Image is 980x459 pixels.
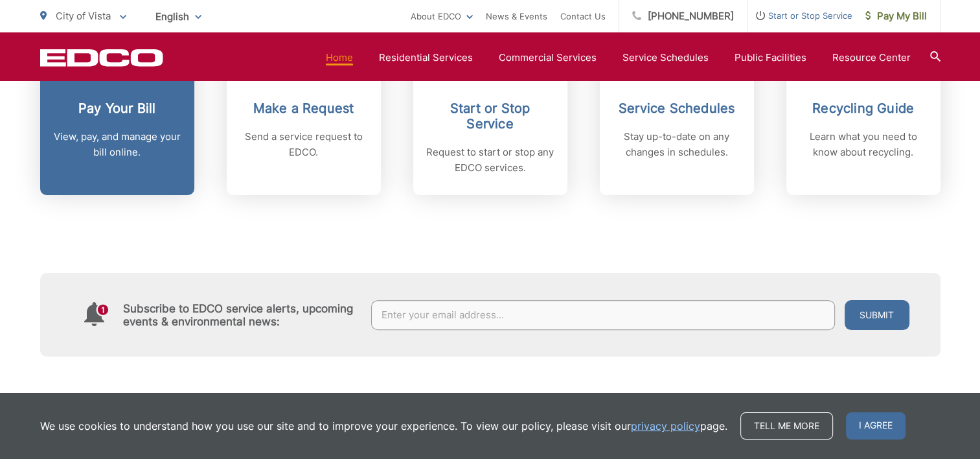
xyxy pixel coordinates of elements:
p: Learn what you need to know about recycling. [799,129,928,160]
p: View, pay, and manage your bill online. [53,129,181,160]
h2: Service Schedules [613,100,741,116]
a: About EDCO [411,8,473,24]
a: Tell me more [740,412,833,440]
p: Request to start or stop any EDCO services. [426,145,554,176]
p: Send a service request to EDCO. [240,129,368,160]
a: News & Events [486,8,547,24]
h4: Subscribe to EDCO service alerts, upcoming events & environmental news: [123,302,359,328]
a: privacy policy [631,418,700,434]
a: Residential Services [379,50,473,65]
h2: Start or Stop Service [426,100,554,132]
a: Resource Center [832,50,911,65]
a: Service Schedules [622,50,709,65]
button: Submit [845,300,909,330]
h2: Make a Request [240,100,368,116]
span: Pay My Bill [865,8,927,24]
span: I agree [846,412,906,440]
h2: Pay Your Bill [53,100,181,116]
a: Public Facilities [735,50,806,65]
h2: Recycling Guide [799,100,928,116]
span: City of Vista [56,10,111,22]
p: Stay up-to-date on any changes in schedules. [613,129,741,160]
p: We use cookies to understand how you use our site and to improve your experience. To view our pol... [40,418,727,434]
a: Home [326,50,353,65]
a: Contact Us [560,8,606,24]
a: EDCD logo. Return to the homepage. [40,49,163,67]
a: Commercial Services [499,50,597,65]
input: Enter your email address... [371,300,835,330]
span: English [146,5,211,28]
